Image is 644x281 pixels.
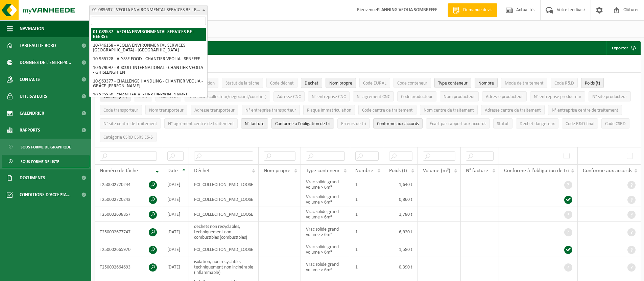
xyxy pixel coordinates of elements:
td: PCI_COLLECTION_PMD_LOOSE [189,192,259,207]
button: N° agrément CNCN° agrément CNC: Activate to sort [353,91,394,101]
span: Contacts [20,71,40,88]
td: PCI_COLLECTION_PMD_LOOSE [189,242,259,257]
span: Nom transporteur [149,108,184,113]
td: [DATE] [162,257,189,277]
span: Sous forme de liste [21,155,59,168]
td: déchets non recyclables, techniquement non combustibles (combustibles) [189,222,259,242]
td: PCI_COLLECTION_PMD_LOOSE [189,177,259,192]
span: N° site producteur [592,94,627,99]
button: Déchet dangereux : Activate to sort [516,118,558,128]
button: Code transporteurCode transporteur: Activate to sort [100,105,142,115]
button: Code conteneurCode conteneur: Activate to sort [393,78,431,88]
span: Nombre [355,168,373,173]
li: 10-825850 - CHANTIER ATELIER [PERSON_NAME] - VEOLIA - WAREMME [91,91,206,104]
span: Déchet [305,81,318,86]
td: Vrac solide grand volume > 6m³ [301,257,350,277]
li: 01-089537 - VEOLIA ENVIRONMENTAL SERVICES BE - BEERSE [91,28,206,41]
span: Adresse producteur [486,94,523,99]
span: Nom propre [329,81,352,86]
td: T250002720244 [95,177,162,192]
button: Conforme à l’obligation de tri : Activate to sort [271,118,334,128]
button: N° factureN° facture: Activate to sort [241,118,268,128]
span: Volume (m³) [423,168,450,173]
button: Code déchetCode déchet: Activate to sort [266,78,297,88]
button: Adresse transporteurAdresse transporteur: Activate to sort [191,105,238,115]
td: PCI_COLLECTION_PMD_LOOSE [189,207,259,222]
span: Conditions d'accepta... [20,186,71,203]
li: 10-955728 - ALYSSE FOOD - CHANTIER VEOLIA - SENEFFE [91,55,206,64]
button: Nom producteurNom producteur: Activate to sort [440,91,479,101]
button: N° agrément centre de traitementN° agrément centre de traitement: Activate to sort [164,118,238,128]
td: 6,920 t [384,222,418,242]
td: [DATE] [162,222,189,242]
span: Adresse centre de traitement [485,108,541,113]
a: Demande devis [448,3,497,17]
span: Catégorie CSRD ESRS E5-5 [103,135,153,140]
span: Conforme aux accords [377,121,419,126]
span: Nombre [478,81,494,86]
td: 0,390 t [384,257,418,277]
span: Demande devis [461,7,494,14]
button: Adresse centre de traitementAdresse centre de traitement: Activate to sort [481,105,545,115]
span: Code R&D [554,81,574,86]
span: Calendrier [20,105,44,122]
td: T250002698857 [95,207,162,222]
button: Code centre de traitementCode centre de traitement: Activate to sort [358,105,416,115]
button: N° entreprise CNCN° entreprise CNC: Activate to sort [308,91,350,101]
span: N° agrément centre de traitement [168,121,234,126]
span: Type conteneur [438,81,468,86]
span: Conforme aux accords [583,168,632,173]
a: Sous forme de liste [2,155,90,168]
span: Mode de traitement [505,81,544,86]
span: Écart par rapport aux accords [430,121,486,126]
span: Statut [497,121,509,126]
button: N° entreprise centre de traitementN° entreprise centre de traitement: Activate to sort [548,105,622,115]
span: Tableau de bord [20,37,56,54]
td: 1 [350,257,384,277]
button: Code R&DCode R&amp;D: Activate to sort [551,78,578,88]
button: Exporter [606,41,640,55]
span: Données de l'entrepr... [20,54,71,71]
button: Mode de traitementMode de traitement: Activate to sort [501,78,547,88]
td: Vrac solide grand volume > 6m³ [301,192,350,207]
a: Sous forme de graphique [2,140,90,153]
td: 1 [350,177,384,192]
span: Numéro de tâche [100,168,138,173]
button: Plaque immatriculationPlaque immatriculation: Activate to sort [303,105,355,115]
td: T250002664693 [95,257,162,277]
button: Code CSRDCode CSRD: Activate to sort [601,118,629,128]
button: Erreurs de triErreurs de tri: Activate to sort [337,118,370,128]
span: Code conteneur [397,81,427,86]
button: N° site producteurN° site producteur : Activate to sort [589,91,631,101]
td: Vrac solide grand volume > 6m³ [301,222,350,242]
li: 10-963377 - CHALLENGE HANDLING - CHANTIER VEOLIA - GRÂCE-[PERSON_NAME] [91,77,206,91]
td: [DATE] [162,242,189,257]
button: Code producteurCode producteur: Activate to sort [397,91,436,101]
td: 1 [350,222,384,242]
td: 1 [350,207,384,222]
button: Nom transporteurNom transporteur: Activate to sort [145,105,187,115]
span: N° site centre de traitement [103,121,157,126]
span: Utilisateurs [20,88,47,105]
button: N° entreprise transporteurN° entreprise transporteur: Activate to sort [242,105,300,115]
button: Catégorie CSRD ESRS E5-5Catégorie CSRD ESRS E5-5: Activate to sort [100,132,157,142]
span: 01-089537 - VEOLIA ENVIRONMENTAL SERVICES BE - BEERSE [90,5,207,15]
span: N° entreprise transporteur [245,108,296,113]
span: Conforme à l’obligation de tri [504,168,569,173]
span: N° entreprise CNC [312,94,346,99]
span: Type conteneur [306,168,340,173]
span: N° facture [466,168,488,173]
button: Poids (t)Poids (t): Activate to sort [581,78,604,88]
span: Code CSRD [605,121,626,126]
span: Plaque immatriculation [307,108,351,113]
span: Date [167,168,178,173]
strong: PLANNING VEOLIA SOMBREFFE [377,7,437,13]
span: Nom propre [264,168,290,173]
span: Adresse transporteur [194,108,235,113]
td: isolation, non recyclable, techniquement non incinérable (inflammable) [189,257,259,277]
span: Nom CNC (collecteur/négociant/courtier) [188,94,266,99]
td: 1,640 t [384,177,418,192]
span: Statut de la tâche [225,81,259,86]
span: Adresse CNC [277,94,301,99]
button: Statut de la tâcheStatut de la tâche: Activate to sort [222,78,263,88]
